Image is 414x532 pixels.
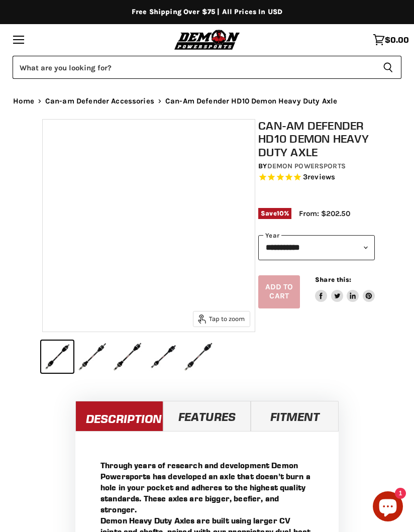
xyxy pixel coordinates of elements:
[258,208,291,219] span: Save %
[13,56,401,79] form: Product
[251,401,339,431] a: Fitment
[267,162,346,170] a: Demon Powersports
[277,209,284,217] span: 10
[368,29,414,51] a: $0.00
[172,28,242,51] img: Demon Powersports
[112,341,144,373] button: IMAGE thumbnail
[76,341,109,373] button: IMAGE thumbnail
[13,56,375,79] input: Search
[258,235,374,260] select: year
[307,172,335,181] span: reviews
[299,209,350,218] span: From: $202.50
[163,401,251,431] a: Features
[193,311,250,327] button: Tap to zoom
[147,341,179,373] button: IMAGE thumbnail
[375,56,401,79] button: Search
[45,97,154,105] a: Can-am Defender Accessories
[385,35,409,44] span: $0.00
[75,401,163,431] a: Description
[198,314,245,324] span: Tap to zoom
[41,341,73,373] button: IMAGE thumbnail
[165,97,337,105] span: Can-Am Defender HD10 Demon Heavy Duty Axle
[13,97,34,105] a: Home
[303,172,335,181] span: 3 reviews
[315,275,375,308] aside: Share this:
[315,276,351,283] span: Share this:
[258,119,374,159] h1: Can-Am Defender HD10 Demon Heavy Duty Axle
[182,341,215,373] button: IMAGE thumbnail
[258,172,374,183] span: Rated 5.0 out of 5 stars 3 reviews
[370,491,406,524] inbox-online-store-chat: Shopify online store chat
[258,161,374,172] div: by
